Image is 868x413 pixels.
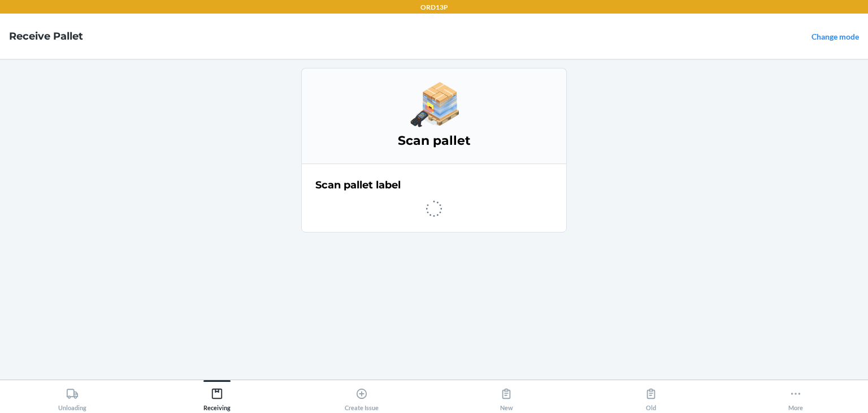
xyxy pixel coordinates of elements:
[345,383,379,411] div: Create Issue
[315,178,401,192] h2: Scan pallet label
[420,2,448,12] p: ORD13P
[579,380,723,411] button: Old
[723,380,868,411] button: More
[500,383,513,411] div: New
[289,380,434,411] button: Create Issue
[788,383,803,411] div: More
[58,383,86,411] div: Unloading
[9,29,83,44] h4: Receive Pallet
[145,380,289,411] button: Receiving
[203,383,231,411] div: Receiving
[645,383,657,411] div: Old
[811,32,859,41] a: Change mode
[315,132,553,150] h3: Scan pallet
[434,380,579,411] button: New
